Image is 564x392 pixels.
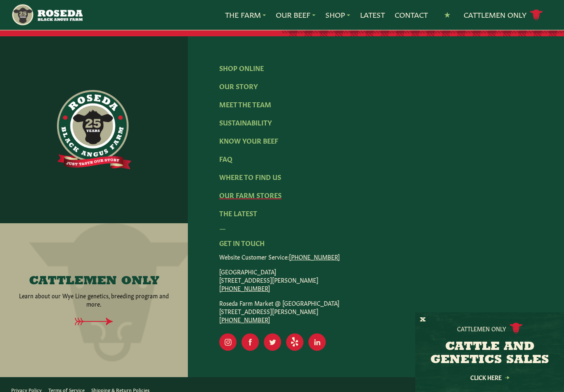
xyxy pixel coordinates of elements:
[219,315,270,324] a: [PHONE_NUMBER]
[325,9,350,20] a: Shop
[308,333,326,351] a: Visit Our LinkedIn Page
[464,8,543,22] a: Cattlemen Only
[16,275,172,308] a: CATTLEMEN ONLY Learn about our Wye Line genetics, breeding program and more.
[420,316,426,324] button: X
[16,291,172,308] p: Learn about our Wye Line genetics, breeding program and more.
[219,190,282,199] a: Our Farm Stores
[276,9,315,20] a: Our Beef
[242,333,259,351] a: Visit Our Facebook Page
[219,154,232,163] a: FAQ
[219,253,533,261] p: Website Customer Service:
[457,324,506,333] p: Cattlemen Only
[360,9,385,20] a: Latest
[286,333,303,351] a: Visit Our Yelp Page
[264,333,281,351] a: Visit Our Twitter Page
[509,323,523,334] img: cattle-icon.svg
[29,275,159,288] h4: CATTLEMEN ONLY
[225,9,266,20] a: The Farm
[219,172,281,181] a: Where To Find Us
[219,208,257,217] a: The Latest
[219,99,271,109] a: Meet The Team
[57,90,131,169] img: https://roseda.com/wp-content/uploads/2021/06/roseda-25-full@2x.png
[219,118,272,127] a: Sustainability
[219,81,258,90] a: Our Story
[219,223,533,233] div: —
[289,253,340,261] a: [PHONE_NUMBER]
[219,333,237,351] a: Visit Our Instagram Page
[219,284,270,292] a: [PHONE_NUMBER]
[395,9,428,20] a: Contact
[11,3,83,26] img: https://roseda.com/wp-content/uploads/2021/05/roseda-25-header.png
[453,375,527,380] a: Click Here
[219,136,278,145] a: Know Your Beef
[219,63,264,72] a: Shop Online
[426,340,554,367] h3: CATTLE AND GENETICS SALES
[219,299,533,324] p: Roseda Farm Market @ [GEOGRAPHIC_DATA] [STREET_ADDRESS][PERSON_NAME]
[219,267,533,292] p: [GEOGRAPHIC_DATA] [STREET_ADDRESS][PERSON_NAME]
